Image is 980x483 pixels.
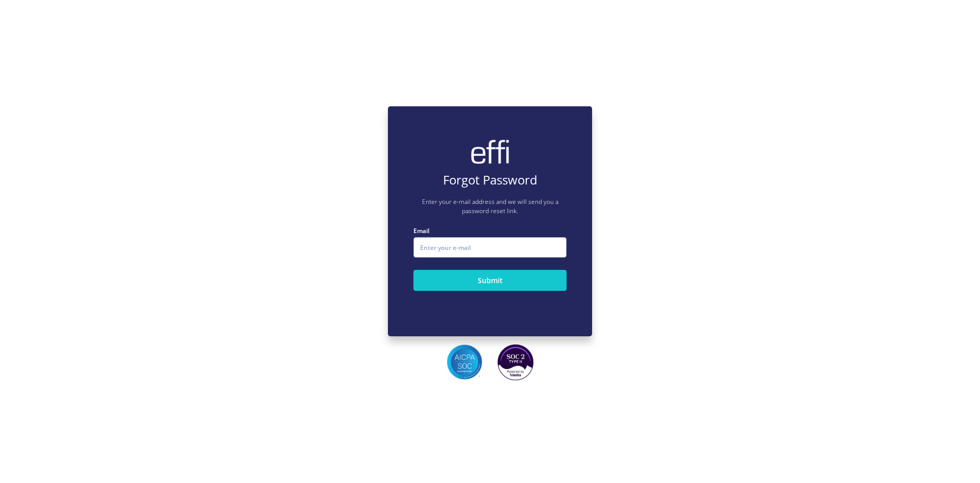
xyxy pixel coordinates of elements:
img: brand-logo.ec75409.png [470,139,510,165]
h4: Forgot Password [413,173,567,188]
img: SOC2 badges [447,344,482,380]
p: Enter your e-mail address and we will send you a password reset link. [413,197,567,216]
button: Submit [413,270,567,291]
img: SOC2 badges [498,344,533,380]
label: Email [413,226,567,236]
input: Enter your e-mail [413,237,567,258]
